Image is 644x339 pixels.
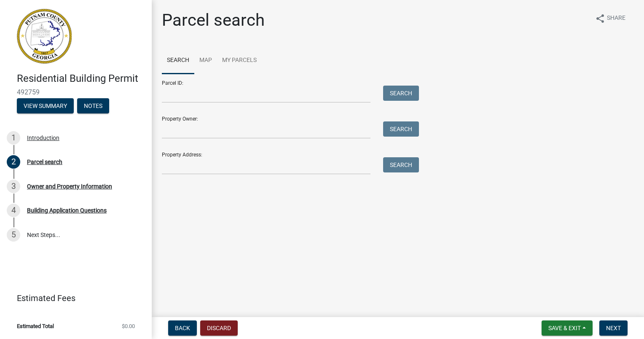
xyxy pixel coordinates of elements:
[27,183,112,189] div: Owner and Property Information
[17,9,72,64] img: Putnam County, Georgia
[548,325,581,331] span: Save & Exit
[77,98,109,113] button: Notes
[17,88,135,96] span: 492759
[7,131,20,145] div: 1
[17,323,54,329] span: Estimated Total
[383,121,419,137] button: Search
[7,155,20,169] div: 2
[122,323,135,329] span: $0.00
[175,325,190,331] span: Back
[162,47,194,74] a: Search
[607,13,625,24] span: Share
[542,320,593,336] button: Save & Exit
[217,47,262,74] a: My Parcels
[595,13,605,24] i: share
[588,10,632,27] button: shareShare
[606,325,621,331] span: Next
[7,228,20,242] div: 5
[7,290,138,307] a: Estimated Fees
[17,98,74,113] button: View Summary
[7,180,20,193] div: 3
[162,10,265,30] h1: Parcel search
[27,159,62,165] div: Parcel search
[383,86,419,101] button: Search
[77,103,109,110] wm-modal-confirm: Notes
[17,103,74,110] wm-modal-confirm: Summary
[17,73,145,85] h4: Residential Building Permit
[194,47,217,74] a: Map
[168,320,197,336] button: Back
[383,157,419,172] button: Search
[599,320,628,336] button: Next
[27,207,107,213] div: Building Application Questions
[200,320,238,336] button: Discard
[7,204,20,217] div: 4
[27,135,59,141] div: Introduction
